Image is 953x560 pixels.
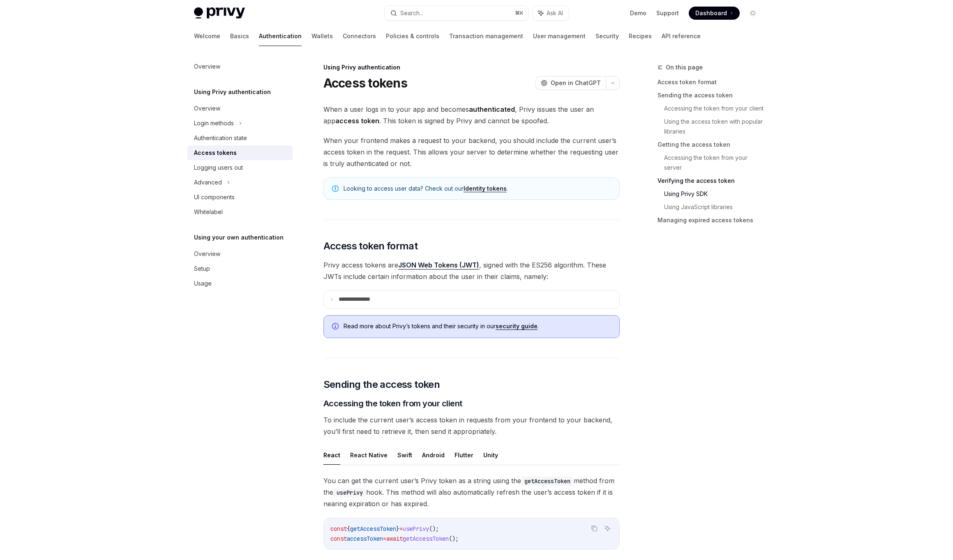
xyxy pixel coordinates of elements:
a: Setup [187,261,293,276]
button: Ask AI [533,6,569,21]
span: You can get the current user’s Privy token as a string using the method from the hook. This metho... [323,475,620,509]
a: Policies & controls [386,26,439,46]
span: = [399,525,403,532]
div: Search... [400,8,423,18]
a: Accessing the token from your server [664,151,766,174]
div: UI components [194,192,235,202]
a: Getting the access token [658,138,766,151]
button: Ask AI [602,523,613,534]
button: React [323,445,340,465]
a: Overview [187,101,293,116]
span: accessToken [347,535,383,542]
a: Whitelabel [187,205,293,219]
span: Dashboard [695,9,727,17]
button: Flutter [455,445,473,465]
a: User management [533,26,586,46]
a: Using Privy SDK [664,187,766,200]
span: Sending the access token [323,378,440,391]
a: Support [656,9,679,17]
strong: access token [335,117,379,125]
span: } [396,525,399,532]
span: const [330,535,347,542]
a: Authentication state [187,131,293,145]
a: Verifying the access token [658,174,766,187]
a: Access tokens [187,145,293,160]
a: Overview [187,247,293,261]
a: Wallets [312,26,333,46]
a: UI components [187,190,293,205]
a: Access token format [658,76,766,89]
span: Access token format [323,240,418,253]
div: Logging users out [194,163,243,173]
a: Welcome [194,26,220,46]
span: usePrivy [403,525,429,532]
span: ⌘ K [515,10,524,16]
a: Basics [230,26,249,46]
div: Login methods [194,118,234,128]
a: security guide [496,323,538,330]
a: Authentication [259,26,302,46]
div: Authentication state [194,133,247,143]
h1: Access tokens [323,76,407,90]
a: Identity tokens [464,185,507,192]
a: Using JavaScript libraries [664,200,766,214]
a: Overview [187,59,293,74]
a: Security [595,26,619,46]
a: Dashboard [689,7,740,20]
button: Toggle dark mode [746,7,759,20]
div: Access tokens [194,148,237,158]
button: React Native [350,445,388,465]
button: Unity [483,445,498,465]
a: Usage [187,276,293,291]
div: Advanced [194,177,222,187]
img: light logo [194,7,245,19]
a: Logging users out [187,160,293,175]
a: Using the access token with popular libraries [664,115,766,138]
button: Open in ChatGPT [535,76,606,90]
div: Whitelabel [194,207,223,217]
button: Android [422,445,445,465]
a: Demo [630,9,646,17]
span: (); [429,525,439,532]
button: Swift [397,445,412,465]
button: Search...⌘K [385,6,528,21]
a: Accessing the token from your client [664,102,766,115]
svg: Info [332,323,340,331]
span: Open in ChatGPT [551,79,601,87]
span: Read more about Privy’s tokens and their security in our . [344,322,611,330]
svg: Note [332,185,339,192]
div: Overview [194,62,220,71]
a: API reference [662,26,701,46]
div: Using Privy authentication [323,63,620,71]
code: usePrivy [333,488,366,497]
span: On this page [666,62,703,72]
strong: authenticated [469,105,515,113]
span: = [383,535,386,542]
span: Accessing the token from your client [323,398,462,409]
button: Copy the contents from the code block [589,523,600,534]
span: const [330,525,347,532]
div: Setup [194,264,210,274]
div: Overview [194,104,220,113]
span: { [347,525,350,532]
a: Connectors [343,26,376,46]
a: Transaction management [449,26,523,46]
span: When a user logs in to your app and becomes , Privy issues the user an app . This token is signed... [323,104,620,127]
a: Managing expired access tokens [658,214,766,227]
span: When your frontend makes a request to your backend, you should include the current user’s access ... [323,135,620,169]
a: Sending the access token [658,89,766,102]
div: Overview [194,249,220,259]
span: Privy access tokens are , signed with the ES256 algorithm. These JWTs include certain information... [323,259,620,282]
span: (); [449,535,459,542]
a: Recipes [629,26,652,46]
span: To include the current user’s access token in requests from your frontend to your backend, you’ll... [323,414,620,437]
span: await [386,535,403,542]
span: getAccessToken [350,525,396,532]
h5: Using Privy authentication [194,87,271,97]
code: getAccessToken [521,477,574,486]
a: JSON Web Tokens (JWT) [398,261,479,270]
span: getAccessToken [403,535,449,542]
span: Ask AI [547,9,563,17]
div: Usage [194,279,212,288]
span: Looking to access user data? Check out our . [344,184,611,193]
